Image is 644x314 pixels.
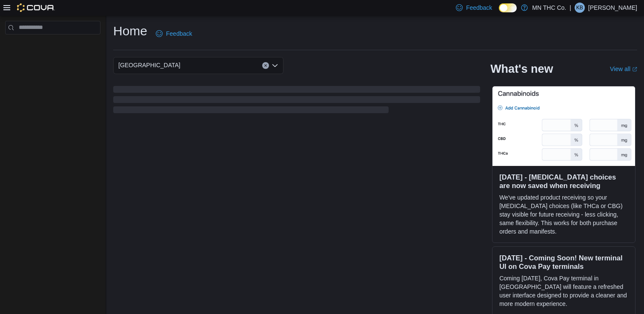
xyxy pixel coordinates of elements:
p: Coming [DATE], Cova Pay terminal in [GEOGRAPHIC_DATA] will feature a refreshed user interface des... [499,274,628,308]
img: Cova [17,3,55,12]
p: [PERSON_NAME] [588,3,637,13]
h2: What's new [490,62,553,76]
span: KB [576,3,583,13]
span: Loading [113,88,480,115]
span: Feedback [466,3,492,12]
nav: Complex example [5,36,100,57]
span: Feedback [166,29,192,38]
button: Open list of options [272,62,278,69]
a: View allExternal link [610,66,637,72]
h3: [DATE] - [MEDICAL_DATA] choices are now saved when receiving [499,173,628,190]
h1: Home [113,23,147,40]
span: Dark Mode [499,12,499,13]
p: MN THC Co. [532,3,566,13]
svg: External link [632,67,637,72]
p: We've updated product receiving so your [MEDICAL_DATA] choices (like THCa or CBG) stay visible fo... [499,193,628,236]
a: Feedback [152,25,195,42]
button: Clear input [262,62,269,69]
div: Kiara Brown [575,3,585,13]
h3: [DATE] - Coming Soon! New terminal UI on Cova Pay terminals [499,254,628,271]
p: | [570,3,571,13]
span: [GEOGRAPHIC_DATA] [118,60,180,70]
input: Dark Mode [499,3,517,12]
